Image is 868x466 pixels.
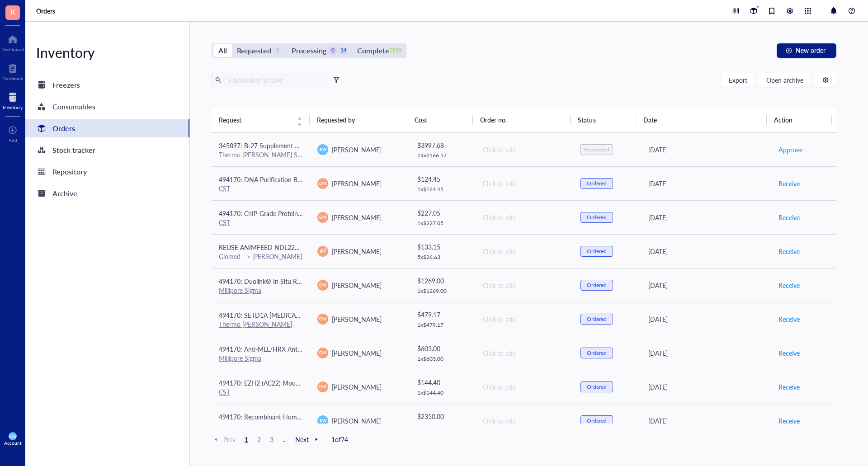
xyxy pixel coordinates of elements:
[417,321,468,329] div: 1 x $ 479.17
[10,6,15,17] span: K
[219,387,230,396] a: CST
[587,214,607,221] div: Ordered
[52,100,95,113] div: Consumables
[219,378,316,387] span: 494170: EZH2 (AC22) Mouse mAb
[648,145,764,155] div: [DATE]
[483,246,566,256] div: Click to add
[52,165,87,178] div: Repository
[587,248,607,255] div: Ordered
[407,107,472,132] th: Cost
[483,382,566,392] div: Click to add
[729,76,747,84] span: Export
[777,43,836,58] button: New order
[319,146,326,153] span: KW
[219,252,303,260] div: Glomed --> [PERSON_NAME]
[237,44,271,57] div: Requested
[778,142,803,157] button: Approve
[475,133,573,167] td: Click to add
[320,384,326,390] span: DM
[219,353,261,362] a: Millipore Sigma
[766,76,803,84] span: Open archive
[1,32,24,52] a: Dashboard
[219,218,230,227] a: CST
[340,47,347,55] div: 14
[483,348,566,358] div: Click to add
[331,435,348,443] span: 1 of 74
[274,47,282,55] div: 1
[648,314,764,324] div: [DATE]
[417,344,468,353] div: $ 603.00
[219,175,447,184] span: 494170: DNA Purification Buffers and Spin Columns (ChIP, CUT&RUN, CUT&Tag)
[1,47,24,52] div: Dashboard
[319,418,326,424] span: KW
[648,280,764,290] div: [DATE]
[254,435,264,443] span: 2
[25,98,189,116] a: Consumables
[721,73,755,87] button: Export
[9,137,17,143] div: Add
[417,377,468,387] div: $ 144.40
[332,213,382,222] span: [PERSON_NAME]
[332,281,382,290] span: [PERSON_NAME]
[279,435,290,443] span: ...
[332,348,382,358] span: [PERSON_NAME]
[320,282,326,288] span: DM
[417,242,468,252] div: $ 133.15
[483,314,566,324] div: Click to add
[778,145,802,155] span: Approve
[417,152,468,159] div: 24 x $ 166.57
[219,320,292,329] a: Thermo [PERSON_NAME]
[357,44,389,57] div: Complete
[475,336,573,370] td: Click to add
[292,44,326,57] div: Processing
[310,107,408,132] th: Requested by
[587,383,607,391] div: Ordered
[417,276,468,286] div: $ 1269.00
[332,382,382,391] span: [PERSON_NAME]
[52,144,95,156] div: Stock tracker
[25,76,189,94] a: Freezers
[25,163,189,181] a: Repository
[212,435,236,443] span: Prev
[219,277,376,286] span: 494170: Duolink® In Situ Red Starter Kit Mouse/Rabbit
[320,180,326,187] span: DM
[417,355,468,362] div: 1 x $ 603.00
[25,43,189,61] div: Inventory
[417,254,468,261] div: 5 x $ 26.63
[25,141,189,159] a: Stock tracker
[417,411,468,421] div: $ 2350.00
[212,43,406,58] div: segmented control
[778,244,800,259] button: Receive
[483,212,566,222] div: Click to add
[241,435,252,443] span: 1
[778,348,800,358] span: Receive
[320,214,326,221] span: DM
[219,344,359,353] span: 494170: Anti-MLL/HRX Antibody, NT., clone N4.4
[648,416,764,426] div: [DATE]
[636,107,767,132] th: Date
[483,179,566,188] div: Click to add
[332,247,382,256] span: [PERSON_NAME]
[475,370,573,404] td: Click to add
[778,280,800,290] span: Receive
[219,141,354,150] span: 345897: B-27 Supplement Minus Vitamin A 50X
[483,280,566,290] div: Click to add
[4,440,22,446] div: Account
[778,179,800,188] span: Receive
[417,140,468,150] div: $ 3997.68
[778,314,800,324] span: Receive
[587,417,607,424] div: Ordered
[219,209,350,218] span: 494170: ChIP-Grade Protein G Magnetic Beads
[778,210,800,225] button: Receive
[796,47,826,54] span: New order
[475,166,573,200] td: Click to add
[778,246,800,256] span: Receive
[587,315,607,323] div: Ordered
[778,176,800,191] button: Receive
[2,75,23,81] div: Notebook
[417,174,468,184] div: $ 124.45
[648,179,764,188] div: [DATE]
[475,234,573,268] td: Click to add
[219,412,333,421] span: 494170: Recombinant Human PDGF-AA
[2,61,23,81] a: Notebook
